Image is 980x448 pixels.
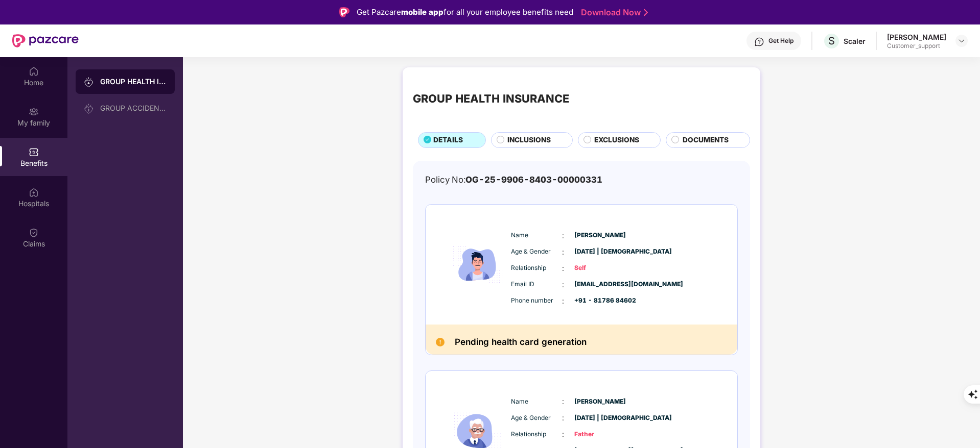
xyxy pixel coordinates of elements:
div: Scaler [844,36,866,46]
span: S [828,35,835,47]
div: Get Help [768,37,794,45]
strong: mobile app [401,7,444,17]
img: Logo [339,7,349,17]
div: [PERSON_NAME] [887,32,946,42]
img: New Pazcare Logo [12,34,79,47]
img: svg+xml;base64,PHN2ZyBpZD0iSGVscC0zMngzMiIgeG1sbnM9Imh0dHA6Ly93d3cudzMub3JnLzIwMDAvc3ZnIiB3aWR0aD... [754,37,764,47]
img: svg+xml;base64,PHN2ZyBpZD0iRHJvcGRvd24tMzJ4MzIiIHhtbG5zPSJodHRwOi8vd3d3LnczLm9yZy8yMDAwL3N2ZyIgd2... [958,37,966,45]
div: Get Pazcare for all your employee benefits need [357,6,573,18]
img: Stroke [644,7,648,18]
div: Customer_support [887,42,946,50]
a: Download Now [581,7,645,18]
